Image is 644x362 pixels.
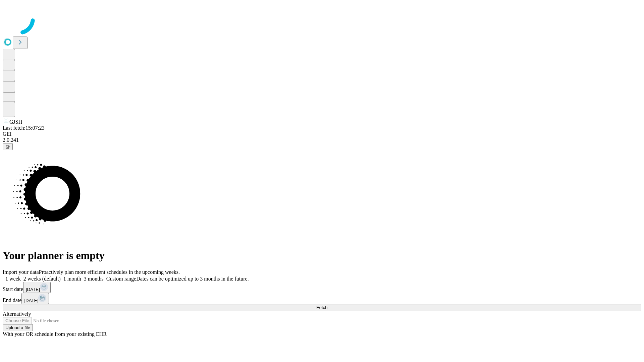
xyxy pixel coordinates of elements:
[106,276,136,282] span: Custom range
[136,276,249,282] span: Dates can be optimized up to 3 months in the future.
[3,143,13,150] button: @
[23,276,61,282] span: 2 weeks (default)
[24,298,38,303] span: [DATE]
[5,144,10,149] span: @
[316,305,327,310] span: Fetch
[3,331,107,337] span: With your OR schedule from your existing EHR
[63,276,81,282] span: 1 month
[3,125,45,131] span: Last fetch: 15:07:23
[39,269,180,275] span: Proactively plan more efficient schedules in the upcoming weeks.
[3,282,641,293] div: Start date
[9,119,22,125] span: GJSH
[21,293,49,304] button: [DATE]
[3,249,641,262] h1: Your planner is empty
[26,287,40,292] span: [DATE]
[3,269,39,275] span: Import your data
[84,276,104,282] span: 3 months
[3,293,641,304] div: End date
[23,282,51,293] button: [DATE]
[3,324,33,331] button: Upload a file
[3,131,641,137] div: GEI
[3,137,641,143] div: 2.0.241
[5,276,21,282] span: 1 week
[3,304,641,311] button: Fetch
[3,311,31,317] span: Alternatively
